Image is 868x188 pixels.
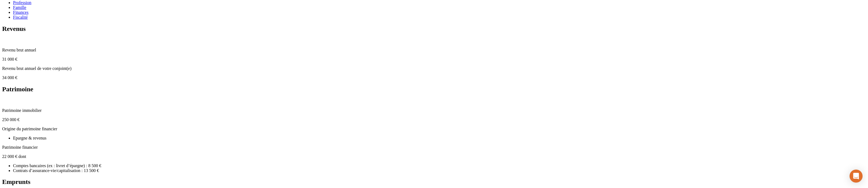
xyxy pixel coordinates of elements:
[2,48,866,53] p: Revenu brut annuel
[2,154,26,159] span: 22 000 € dont
[13,168,866,173] li: Contrats d’assurance-vie/capitalisation : 13 500 €
[2,178,866,186] h2: Emprunts
[2,108,866,113] p: Patrimoine immobilier
[13,10,866,15] a: Finances
[13,0,866,5] a: Profession
[2,57,17,61] span: 31 000 €
[2,75,17,80] span: 34 000 €
[13,5,866,10] a: Famille
[13,136,866,141] li: Epargne & revenus
[2,117,20,122] span: 250 000 €
[850,170,863,183] div: Ouvrir le Messenger Intercom
[13,15,866,20] a: Fiscalité
[2,145,866,150] p: Patrimoine financier
[2,25,866,33] h2: Revenus
[2,127,866,131] p: Origine du patrimoine financier
[2,86,866,93] h2: Patrimoine
[2,66,866,71] p: Revenu brut annuel de votre conjoint(e)
[13,163,866,168] li: Comptes bancaires (ex : livret d’épargne) : 8 500 €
